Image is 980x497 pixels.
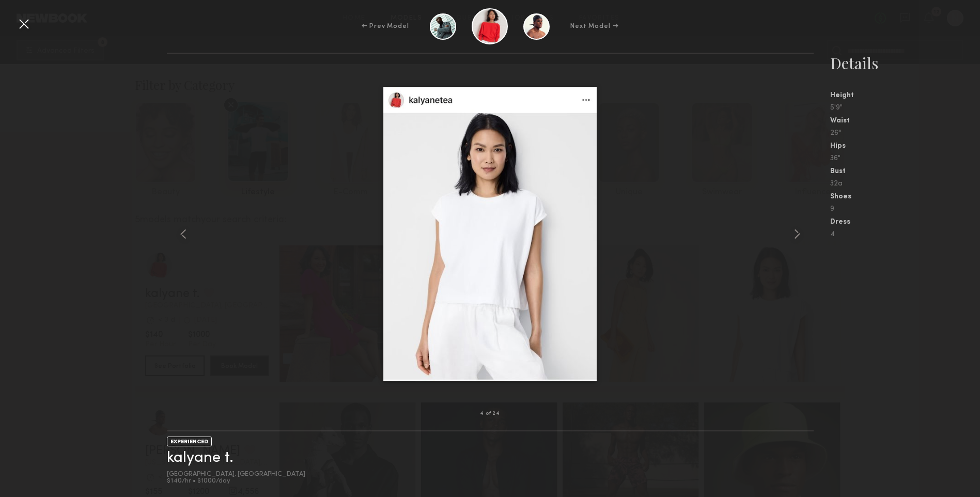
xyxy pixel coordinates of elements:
div: ← Prev Model [362,22,409,31]
div: 26" [830,130,980,137]
div: EXPERIENCED [167,437,212,446]
div: Bust [830,168,980,175]
div: 4 [830,231,980,238]
div: 4 of 24 [480,411,500,416]
div: Details [830,53,980,73]
div: Shoes [830,193,980,200]
div: Hips [830,143,980,150]
div: Dress [830,219,980,226]
div: [GEOGRAPHIC_DATA], [GEOGRAPHIC_DATA] [167,471,305,478]
div: Height [830,92,980,99]
div: 36" [830,155,980,162]
div: $140/hr • $1000/day [167,478,305,485]
a: kalyane t. [167,450,234,466]
div: 32a [830,180,980,188]
div: Next Model → [570,22,618,31]
div: Waist [830,117,980,125]
div: 5'9" [830,104,980,112]
div: 9 [830,206,980,213]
